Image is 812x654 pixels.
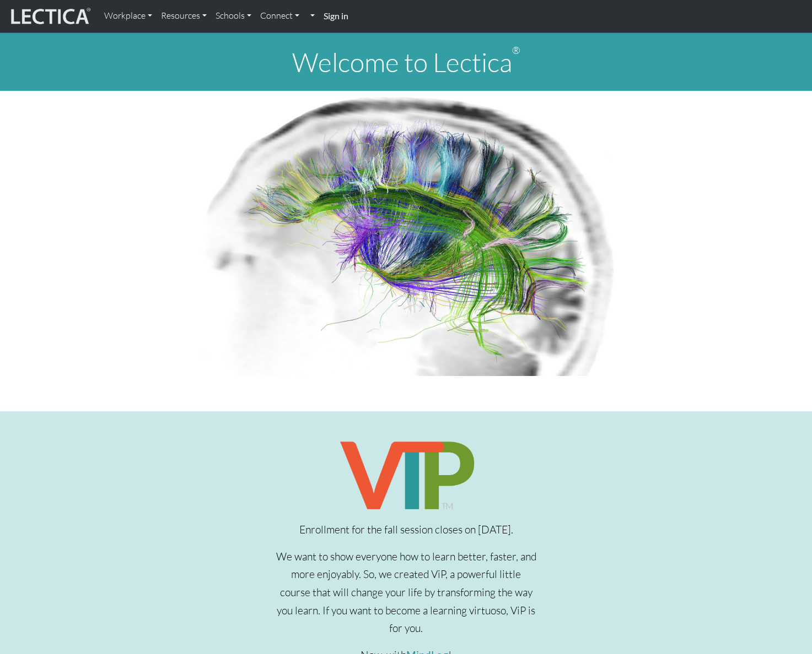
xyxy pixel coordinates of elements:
p: We want to show everyone how to learn better, faster, and more enjoyably. So, we created ViP, a p... [275,548,537,637]
img: Human Connectome Project Image [192,91,621,376]
a: Connect [256,4,304,28]
img: lecticalive [8,6,91,27]
a: Schools [211,4,256,28]
p: Enrollment for the fall session closes on [DATE]. [275,521,537,539]
a: Workplace [100,4,157,28]
a: Sign in [319,4,353,28]
sup: ® [512,44,520,56]
a: Resources [157,4,211,28]
strong: Sign in [324,10,348,21]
